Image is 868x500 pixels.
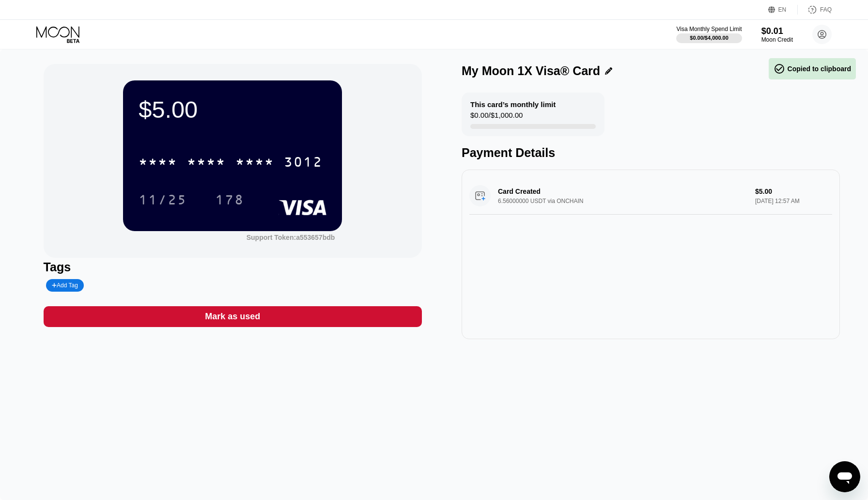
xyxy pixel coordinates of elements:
span:  [774,63,785,75]
div: FAQ [820,6,832,13]
div: Visa Monthly Spend Limit$0.00/$4,000.00 [676,26,742,43]
div: FAQ [798,5,832,15]
div: Add Tag [46,279,84,292]
div: $0.01Moon Credit [761,26,793,43]
div: Support Token:a553657bdb [247,234,335,241]
div: My Moon 1X Visa® Card [462,64,600,78]
div: $0.00 / $1,000.00 [470,111,523,124]
div: 178 [215,193,244,209]
div: Payment Details [462,146,840,160]
div: EN [778,6,787,13]
div: This card’s monthly limit [470,100,556,109]
div: Visa Monthly Spend Limit [676,26,742,32]
div: Moon Credit [761,36,793,43]
div: Support Token: a553657bdb [247,234,335,241]
div: Mark as used [205,311,260,322]
div: $5.00 [139,96,326,123]
div: $0.01 [761,26,793,36]
div: 3012 [284,156,323,171]
iframe: Button to launch messaging window [829,461,860,492]
div: Mark as used [44,306,422,327]
div: Tags [44,260,422,274]
div: 178 [208,187,251,212]
div: Copied to clipboard [774,63,851,75]
div: EN [768,5,798,15]
div: 11/25 [131,187,194,212]
div: $0.00 / $4,000.00 [690,35,728,41]
div: Add Tag [52,282,78,289]
div: 11/25 [139,193,187,209]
